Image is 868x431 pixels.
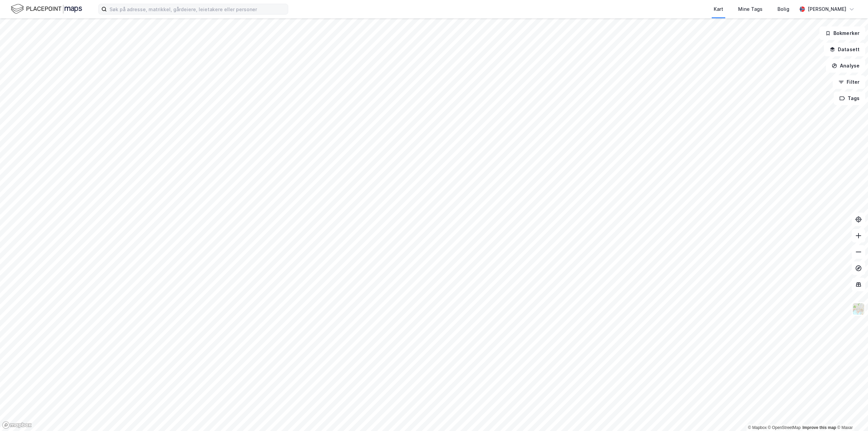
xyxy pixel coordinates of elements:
button: Tags [834,92,865,105]
input: Søk på adresse, matrikkel, gårdeiere, leietakere eller personer [107,4,288,14]
a: Improve this map [803,425,836,430]
div: Kart [714,5,723,13]
img: logo.f888ab2527a4732fd821a326f86c7f29.svg [11,3,82,15]
a: Mapbox homepage [2,421,32,429]
div: [PERSON_NAME] [808,5,846,13]
button: Bokmerker [820,26,865,40]
button: Datasett [824,43,865,56]
button: Filter [833,75,865,89]
a: Mapbox [748,425,767,430]
a: OpenStreetMap [768,425,801,430]
button: Analyse [826,59,865,73]
div: Mine Tags [738,5,763,13]
div: Bolig [777,5,789,13]
img: Z [852,302,865,315]
iframe: Chat Widget [834,398,868,431]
